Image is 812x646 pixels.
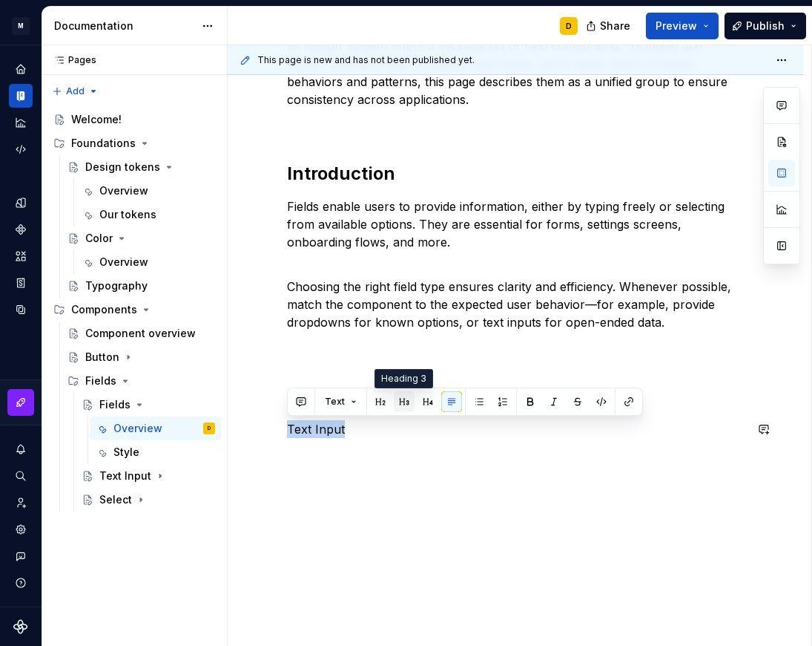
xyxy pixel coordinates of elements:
[76,488,221,512] a: Select
[13,619,28,634] svg: Supernova Logo
[566,20,572,32] div: D
[208,421,211,436] div: D
[47,131,221,155] div: Foundations
[90,417,221,440] a: OverviewD
[76,393,221,417] a: Fields
[287,260,745,331] p: Choosing the right field type ensures clarity and efficiency. Whenever possible, match the compon...
[76,464,221,488] a: Text Input
[9,191,33,215] a: Design tokens
[287,385,745,408] h2: Field Types
[9,518,33,541] a: Settings
[85,373,116,388] div: Fields
[9,544,33,568] button: Contact support
[9,244,33,268] a: Assets
[62,155,221,179] a: Design tokens
[99,183,148,198] div: Overview
[62,226,221,250] a: Color
[90,440,221,464] a: Style
[287,162,745,186] h2: Introduction
[62,369,221,393] div: Fields
[99,492,132,507] div: Select
[47,108,221,131] a: Welcome!
[9,298,33,322] a: Data sources
[71,136,136,151] div: Foundations
[3,10,39,42] button: M
[9,137,33,161] a: Code automation
[62,274,221,298] a: Typography
[9,218,33,241] a: Components
[85,350,119,365] div: Button
[287,420,745,438] p: Text Input
[99,207,156,222] div: Our tokens
[9,464,33,488] button: Search ⌘K
[47,54,96,66] div: Pages
[9,271,33,295] a: Storybook stories
[724,13,806,39] button: Publish
[85,160,160,174] div: Design tokens
[257,54,475,66] span: This page is new and has not been published yet.
[85,326,196,341] div: Component overview
[287,198,745,251] p: Fields enable users to provide information, either by typing freely or selecting from available o...
[318,391,363,412] button: Text
[9,437,33,461] button: Notifications
[54,19,194,33] div: Documentation
[71,112,122,127] div: Welcome!
[578,13,640,39] button: Share
[62,345,221,369] a: Button
[99,397,131,412] div: Fields
[76,203,221,226] a: Our tokens
[76,179,221,203] a: Overview
[325,396,345,408] span: Text
[76,250,221,274] a: Overview
[746,19,785,33] span: Publish
[646,13,719,39] button: Preview
[12,17,30,35] div: M
[99,255,148,270] div: Overview
[113,421,162,436] div: Overview
[9,84,33,108] a: Documentation
[99,469,151,483] div: Text Input
[9,57,33,81] a: Home
[85,278,148,293] div: Typography
[656,19,697,33] span: Preview
[113,445,139,460] div: Style
[9,491,33,515] a: Invite team
[600,19,630,33] span: Share
[47,81,103,102] button: Add
[62,322,221,345] a: Component overview
[47,108,221,512] div: Page tree
[374,369,433,388] div: Heading 3
[9,111,33,134] a: Analytics
[71,302,137,317] div: Components
[47,298,221,322] div: Components
[85,231,113,246] div: Color
[66,85,85,97] span: Add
